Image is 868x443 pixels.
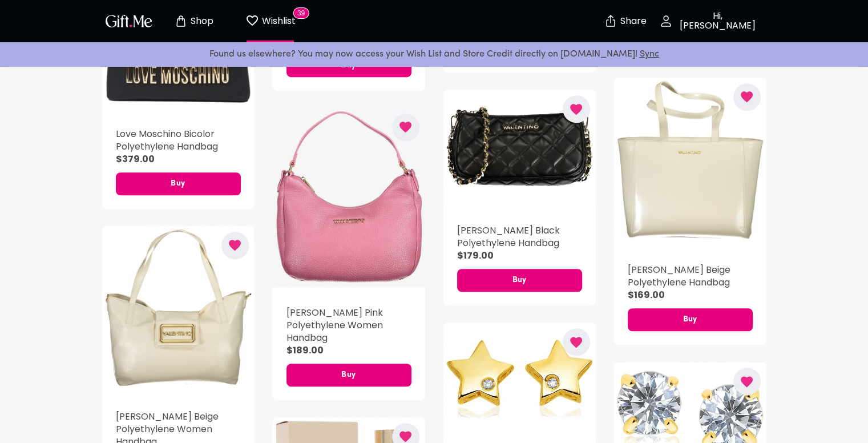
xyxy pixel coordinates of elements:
[102,14,156,28] button: GiftMe Logo
[457,249,582,262] p: $179.00
[188,17,213,26] p: Shop
[617,17,647,26] p: Share
[103,13,155,29] img: GiftMe Logo
[628,308,753,331] button: Buy
[286,307,411,344] h5: [PERSON_NAME] Pink Polyethylene Women Handbag
[239,3,302,39] button: Wishlist page
[628,264,753,289] h5: [PERSON_NAME] Beige Polyethylene Handbag
[640,50,659,59] a: Sync
[102,226,255,391] div: Mario Valentino Beige Polyethylene Women Handbag
[628,313,753,326] span: Buy
[273,108,425,287] div: Mario Valentino Pink Polyethylene Women Handbag
[286,344,411,357] p: $189.00
[457,269,582,292] button: Buy
[604,14,617,28] img: secure
[614,78,766,244] div: Mario Valentino Beige Polyethylene Handbag
[286,369,411,381] span: Buy
[443,90,596,205] div: Mario Valentino Black Polyethylene Handbag
[293,7,309,19] span: 39
[652,3,766,39] button: Hi, [PERSON_NAME]
[286,364,411,386] button: Buy
[116,172,241,195] button: Buy
[116,178,241,190] span: Buy
[116,128,241,153] h5: Love Moschino Bicolor Polyethylene Handbag
[443,323,596,438] div: 14k Yellow Gold Polished Star Earrings With Diamonds(6.5mm)
[163,3,225,39] button: Store page
[628,289,753,301] p: $169.00
[457,224,582,249] h5: [PERSON_NAME] Black Polyethylene Handbag
[673,11,760,31] p: Hi, [PERSON_NAME]
[259,14,296,29] p: Wishlist
[605,1,645,41] button: Share
[116,153,241,166] p: $379.00
[457,274,582,287] span: Buy
[9,47,859,62] p: Found us elsewhere? You may now access your Wish List and Store Credit directly on [DOMAIN_NAME]!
